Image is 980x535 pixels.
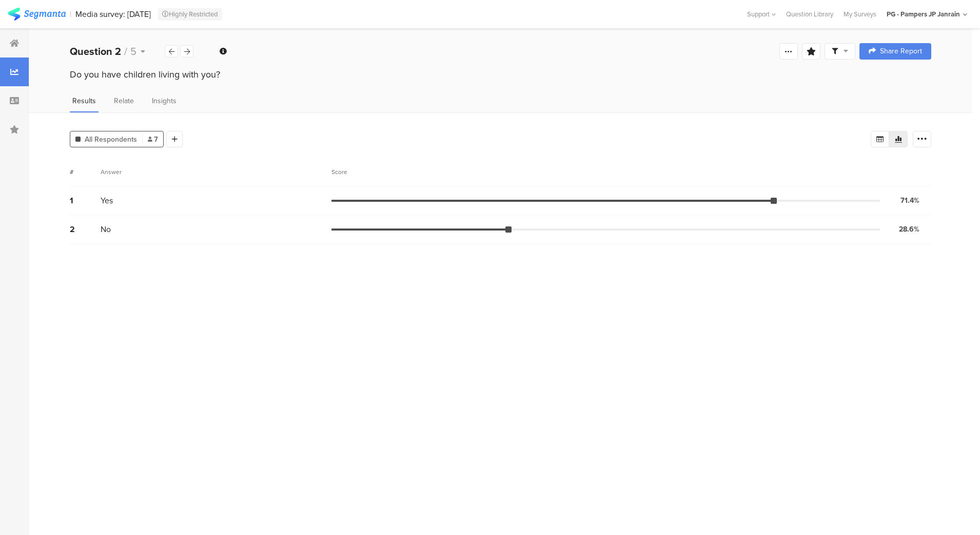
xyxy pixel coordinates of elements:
div: Media survey: [DATE] [75,9,151,19]
span: All Respondents [85,134,137,145]
div: 71.4% [900,195,919,206]
span: Results [72,95,96,106]
span: / [124,44,127,59]
span: Relate [114,95,134,106]
div: 1 [70,195,101,206]
span: Share Report [880,48,922,55]
div: Support [747,6,776,22]
div: 28.6% [899,224,919,235]
span: 5 [130,44,136,59]
span: Yes [101,195,113,206]
div: PG - Pampers JP Janrain [887,9,960,19]
span: Insights [152,95,177,106]
div: Do you have children living with you? [70,68,931,81]
a: My Surveys [838,9,881,19]
div: Score [331,167,353,177]
a: Question Library [781,9,838,19]
div: | [70,8,71,20]
div: 2 [70,223,101,235]
div: Highly Restricted [158,8,222,21]
div: # [70,167,101,177]
img: segmanta logo [8,8,66,21]
span: No [101,223,111,235]
b: Question 2 [70,44,121,59]
div: Answer [101,167,122,177]
span: 7 [148,134,158,145]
